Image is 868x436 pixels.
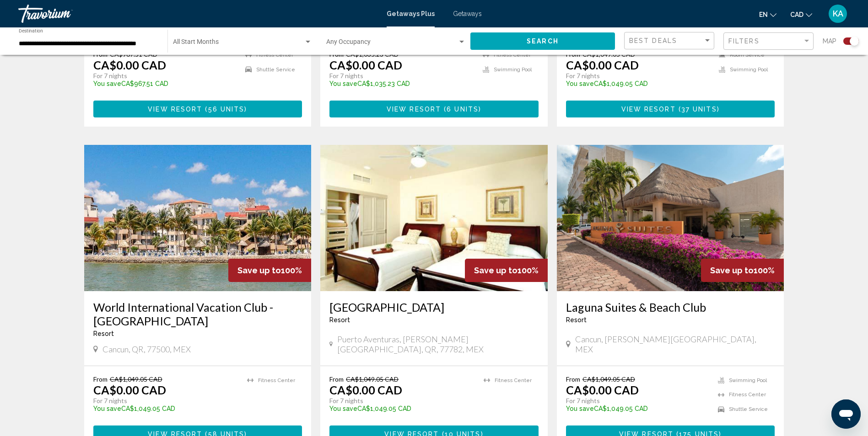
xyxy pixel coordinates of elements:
span: CAD [790,11,803,18]
p: CA$0.00 CAD [329,58,402,72]
mat-select: Sort by [629,37,712,45]
span: Puerto Aventuras, [PERSON_NAME][GEOGRAPHIC_DATA], QR, 77782, MEX [337,334,538,354]
button: View Resort(37 units) [566,101,775,117]
span: Fitness Center [258,378,295,383]
span: Fitness Center [495,378,532,383]
button: View Resort(56 units) [93,101,302,117]
p: CA$967.51 CAD [93,80,237,87]
p: For 7 nights [93,72,237,80]
span: Swimming Pool [729,378,767,383]
span: ( ) [441,106,481,113]
span: View Resort [621,106,676,113]
button: Filter [723,32,814,51]
p: For 7 nights [566,397,709,405]
span: You save [329,80,357,87]
span: Fitness Center [494,52,531,58]
span: Save up to [237,266,281,275]
a: Getaways Plus [387,10,435,17]
p: CA$0.00 CAD [566,383,639,397]
div: 100% [701,259,784,282]
span: Shuttle Service [256,67,295,73]
span: 37 units [681,106,717,113]
span: Resort [329,316,350,324]
span: From [93,375,108,383]
span: Cancun, QR, 77500, MEX [102,344,191,354]
button: View Resort(6 units) [329,101,539,117]
p: For 7 nights [329,72,474,80]
span: Best Deals [629,37,677,44]
p: CA$1,049.05 CAD [566,405,709,412]
p: CA$1,049.05 CAD [93,405,238,412]
span: Search [527,38,559,45]
div: 100% [465,259,548,282]
p: For 7 nights [566,72,710,80]
div: 100% [228,259,311,282]
span: ( ) [202,106,247,113]
span: ( ) [676,106,720,113]
span: Save up to [474,266,518,275]
span: Resort [93,330,114,337]
span: From [566,375,580,383]
span: From [329,375,344,383]
span: You save [566,405,594,412]
span: View Resort [148,106,202,113]
span: Swimming Pool [494,67,532,73]
button: Search [470,32,615,49]
iframe: Button to launch messaging window [831,399,861,429]
p: For 7 nights [93,397,238,405]
span: Filters [728,37,760,45]
span: CA$1,049.05 CAD [582,375,635,383]
p: CA$0.00 CAD [566,58,639,72]
p: For 7 nights [329,397,474,405]
span: You save [93,405,121,412]
span: You save [566,80,594,87]
img: ii_cpx1.jpg [320,145,548,291]
span: Resort [566,316,587,324]
span: 6 units [447,106,479,113]
p: CA$1,035.23 CAD [329,80,474,87]
img: ii_lgu1.jpg [557,145,784,291]
span: Swimming Pool [730,67,768,73]
span: Room Service [730,52,765,58]
button: Change language [759,8,776,21]
p: CA$1,049.05 CAD [329,405,474,412]
button: Change currency [790,8,812,21]
span: en [759,11,768,18]
span: KA [833,9,843,18]
button: User Menu [826,4,850,23]
span: CA$1,049.05 CAD [110,375,162,383]
span: Map [823,35,836,48]
p: CA$0.00 CAD [329,383,402,397]
span: CA$1,049.05 CAD [346,375,399,383]
a: [GEOGRAPHIC_DATA] [329,300,539,314]
span: Fitness Center [729,392,766,398]
span: You save [93,80,121,87]
p: CA$0.00 CAD [93,383,166,397]
p: CA$1,049.05 CAD [566,80,710,87]
span: Cancun, [PERSON_NAME][GEOGRAPHIC_DATA], MEX [575,334,775,354]
span: You save [329,405,357,412]
span: Save up to [710,266,754,275]
img: ii_com1.jpg [84,145,312,291]
a: Laguna Suites & Beach Club [566,300,775,314]
span: 56 units [208,106,245,113]
a: World International Vacation Club - [GEOGRAPHIC_DATA] [93,300,302,328]
a: Travorium [18,5,377,23]
span: View Resort [387,106,441,113]
p: CA$0.00 CAD [93,58,166,72]
span: Shuttle Service [729,406,768,412]
a: Getaways [453,10,482,17]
